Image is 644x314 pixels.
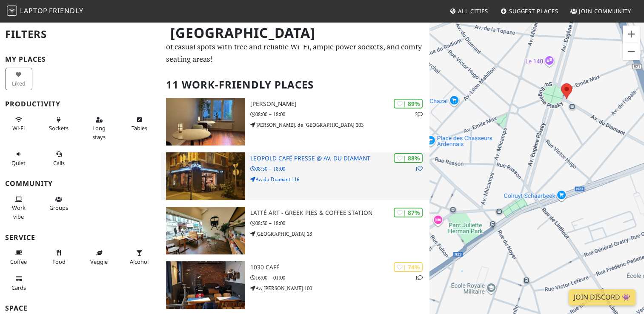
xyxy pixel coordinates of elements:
[161,207,429,254] a: Latté Art - Greek Pies & Coffee Station | 87% Latté Art - Greek Pies & Coffee Station 08:30 – 18:...
[394,262,423,272] div: | 74%
[5,234,156,242] h3: Service
[166,261,245,309] img: 1030 Café
[49,204,68,211] span: Group tables
[52,258,66,265] span: Food
[90,258,108,265] span: Veggie
[92,124,106,140] span: Long stays
[132,124,147,132] span: Work-friendly tables
[509,7,558,15] span: Suggest Places
[49,6,83,15] span: Friendly
[458,7,488,15] span: All Cities
[497,3,562,19] a: Suggest Places
[12,124,25,132] span: Stable Wi-Fi
[250,165,429,173] p: 08:30 – 18:00
[11,159,26,167] span: Quiet
[46,147,73,170] button: Calls
[394,99,423,108] div: | 89%
[5,246,32,268] button: Coffee
[579,7,631,15] span: Join Community
[250,209,429,217] h3: Latté Art - Greek Pies & Coffee Station
[5,147,32,170] button: Quiet
[163,21,427,45] h1: [GEOGRAPHIC_DATA]
[130,258,149,265] span: Alcohol
[166,72,424,98] h2: 11 Work-Friendly Places
[46,246,73,268] button: Food
[415,274,423,282] p: 1
[126,113,153,135] button: Tables
[623,26,640,43] button: Zoom avant
[46,192,73,215] button: Groups
[5,272,32,294] button: Cards
[166,207,245,254] img: Latté Art - Greek Pies & Coffee Station
[161,152,429,200] a: Leopold Café Presse @ Av. du Diamant | 88% 1 Leopold Café Presse @ Av. du Diamant 08:30 – 18:00 A...
[7,6,17,16] img: LaptopFriendly
[250,175,429,183] p: Av. du Diamant 116
[5,21,156,47] h2: Filters
[415,110,423,118] p: 2
[446,3,492,19] a: All Cities
[10,258,27,265] span: Coffee
[250,230,429,238] p: [GEOGRAPHIC_DATA] 28
[250,100,429,108] h3: [PERSON_NAME]
[7,4,83,19] a: LaptopFriendly LaptopFriendly
[46,113,73,135] button: Sockets
[250,274,429,282] p: 16:00 – 01:00
[166,98,245,146] img: Jackie
[5,113,32,135] button: Wi-Fi
[623,43,640,60] button: Zoom arrière
[250,284,429,292] p: Av. [PERSON_NAME] 100
[415,165,423,173] p: 1
[250,110,429,118] p: 08:00 – 18:00
[126,246,153,268] button: Alcohol
[12,204,26,220] span: People working
[86,113,113,144] button: Long stays
[49,124,69,132] span: Power sockets
[161,98,429,146] a: Jackie | 89% 2 [PERSON_NAME] 08:00 – 18:00 [PERSON_NAME]. de [GEOGRAPHIC_DATA] 203
[11,284,26,291] span: Credit cards
[166,152,245,200] img: Leopold Café Presse @ Av. du Diamant
[20,6,48,15] span: Laptop
[86,246,113,268] button: Veggie
[5,55,156,63] h3: My Places
[5,304,156,312] h3: Space
[250,155,429,162] h3: Leopold Café Presse @ Av. du Diamant
[250,219,429,227] p: 08:30 – 18:00
[250,121,429,129] p: [PERSON_NAME]. de [GEOGRAPHIC_DATA] 203
[5,192,32,223] button: Work vibe
[394,153,423,163] div: | 88%
[394,208,423,217] div: | 87%
[5,100,156,108] h3: Productivity
[161,261,429,309] a: 1030 Café | 74% 1 1030 Café 16:00 – 01:00 Av. [PERSON_NAME] 100
[567,3,635,19] a: Join Community
[5,180,156,188] h3: Community
[53,159,65,167] span: Video/audio calls
[250,264,429,271] h3: 1030 Café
